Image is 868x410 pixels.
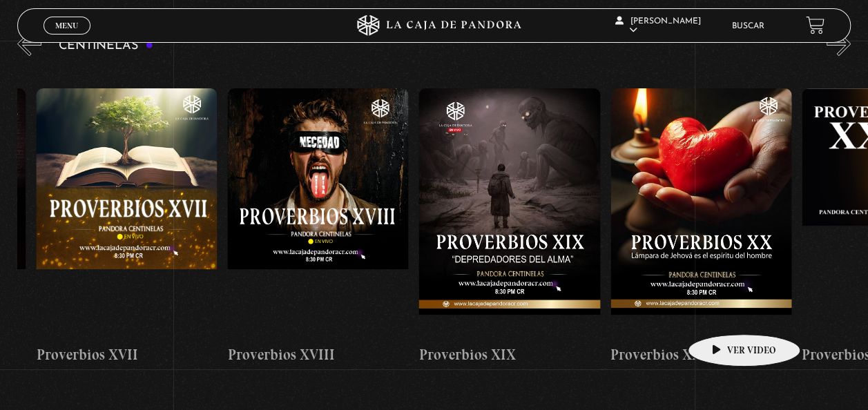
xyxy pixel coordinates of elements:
a: Proverbios XIX [418,66,599,387]
span: [PERSON_NAME] [615,17,700,35]
h4: Proverbios XVII [36,344,217,366]
a: Proverbios XVIII [227,66,408,387]
a: Proverbios XVII [36,66,217,387]
a: View your shopping cart [806,16,824,35]
h4: Proverbios XX [610,344,791,366]
h4: Proverbios XVIII [227,344,408,366]
h4: Proverbios XIX [418,344,599,366]
h3: Centinelas [59,39,153,52]
button: Next [827,32,851,56]
a: Proverbios XX [610,66,791,387]
span: Menu [55,21,78,30]
a: Buscar [732,22,764,30]
button: Previous [17,32,41,56]
span: Cerrar [51,33,84,43]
